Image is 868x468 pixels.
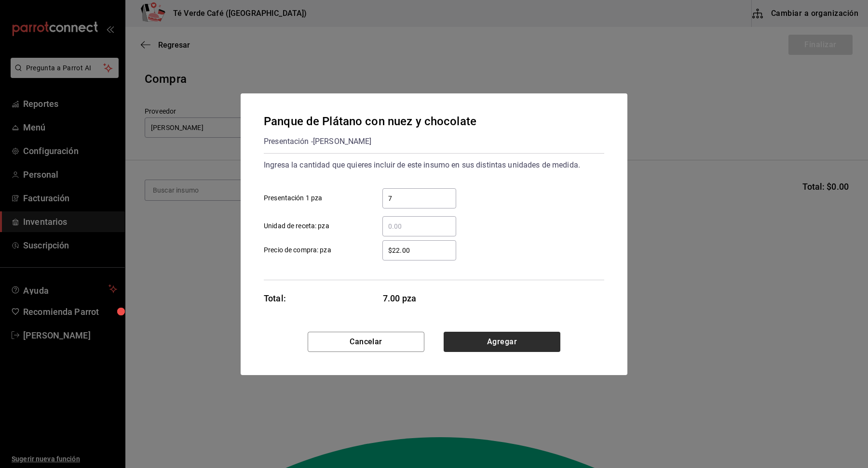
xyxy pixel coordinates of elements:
input: Unidad de receta: pza [382,221,456,232]
input: Precio de compra: pza [382,245,456,256]
span: Unidad de receta: pza [264,221,329,231]
div: Total: [264,292,286,305]
input: Presentación 1 pza [382,193,456,204]
div: Ingresa la cantidad que quieres incluir de este insumo en sus distintas unidades de medida. [264,157,604,173]
span: 7.00 pza [383,292,457,305]
button: Agregar [444,332,560,352]
span: Precio de compra: pza [264,245,331,255]
button: Cancelar [308,332,424,352]
span: Presentación 1 pza [264,193,322,203]
div: Panque de Plátano con nuez y chocolate [264,113,476,130]
div: Presentación - [PERSON_NAME] [264,134,476,149]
